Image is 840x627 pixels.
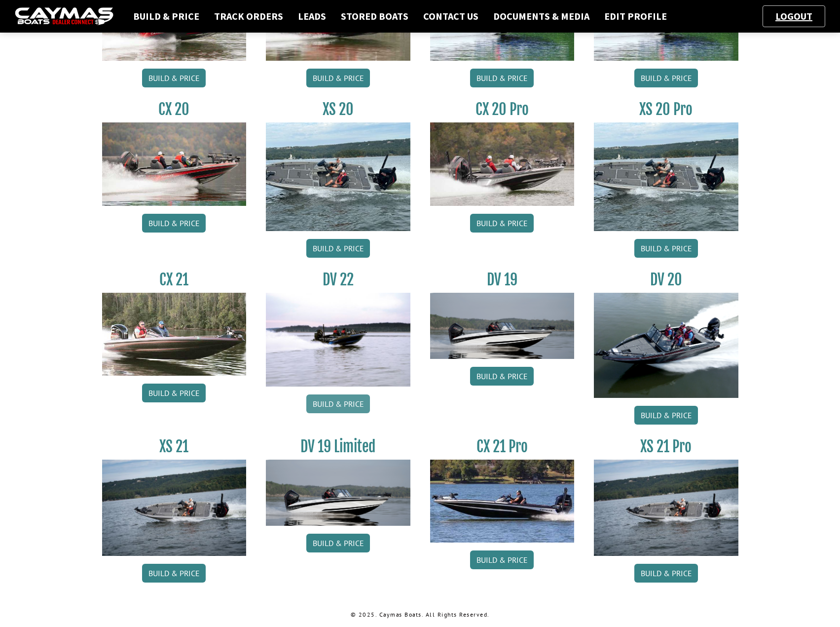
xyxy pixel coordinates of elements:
img: XS_20_resized.jpg [594,122,738,231]
img: CX21_thumb.jpg [102,293,247,376]
p: © 2025. Caymas Boats. All Rights Reserved. [102,610,738,619]
img: XS_21_thumbnail.jpg [594,460,738,556]
a: Build & Price [470,550,534,569]
h3: CX 20 Pro [430,100,575,118]
a: Documents & Media [488,10,594,23]
img: dv-19-ban_from_website_for_caymas_connect.png [430,293,575,359]
a: Build & Price [306,69,370,87]
a: Build & Price [634,69,698,87]
h3: CX 21 Pro [430,437,575,456]
a: Leads [293,10,331,23]
img: dv-19-ban_from_website_for_caymas_connect.png [266,460,410,526]
a: Build & Price [306,239,370,258]
a: Build & Price [306,534,370,552]
a: Build & Price [142,384,206,402]
a: Build & Price [142,69,206,87]
h3: CX 20 [102,100,247,118]
a: Stored Boats [336,10,413,23]
a: Build & Price [634,406,698,425]
a: Build & Price [634,564,698,583]
a: Build & Price [306,394,370,413]
a: Build & Price [142,564,206,583]
h3: DV 19 Limited [266,437,410,456]
img: CX-20Pro_thumbnail.jpg [430,122,575,205]
h3: CX 21 [102,271,247,289]
img: DV_20_from_website_for_caymas_connect.png [594,293,738,398]
h3: XS 21 [102,437,247,456]
a: Build & Price [142,214,206,233]
a: Build & Price [128,10,204,23]
a: Build & Price [470,214,534,233]
a: Build & Price [470,367,534,386]
a: Edit Profile [599,10,672,23]
a: Build & Price [470,69,534,87]
img: CX-21Pro_thumbnail.jpg [430,460,575,543]
img: caymas-dealer-connect-2ed40d3bc7270c1d8d7ffb4b79bf05adc795679939227970def78ec6f6c03838.gif [15,7,113,26]
h3: XS 20 Pro [594,100,738,118]
a: Build & Price [634,239,698,258]
img: DV22_original_motor_cropped_for_caymas_connect.jpg [266,293,410,387]
h3: XS 20 [266,100,410,118]
a: Track Orders [209,10,288,23]
a: Logout [770,10,817,22]
img: XS_21_thumbnail.jpg [102,460,247,556]
img: CX-20_thumbnail.jpg [102,122,247,205]
h3: DV 22 [266,271,410,289]
h3: DV 19 [430,271,575,289]
h3: XS 21 Pro [594,437,738,456]
img: XS_20_resized.jpg [266,122,410,231]
a: Contact Us [418,10,483,23]
h3: DV 20 [594,271,738,289]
